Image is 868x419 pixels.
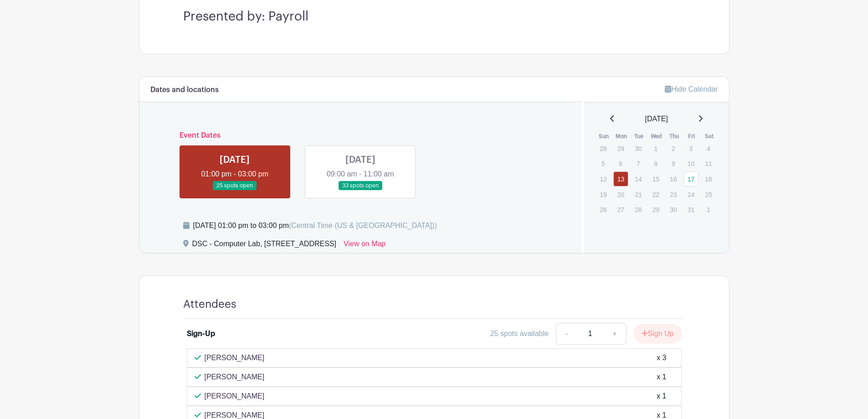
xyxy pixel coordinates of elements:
div: DSC - Computer Lab, [STREET_ADDRESS] [192,238,337,253]
p: 14 [631,172,646,186]
th: Fri [683,132,701,141]
p: 20 [613,187,628,202]
p: 6 [613,156,628,171]
p: 27 [613,202,628,217]
button: Sign Up [634,324,682,343]
a: 17 [683,171,699,186]
p: 15 [648,172,663,186]
p: 28 [596,141,611,155]
a: 13 [613,171,628,186]
p: 30 [666,202,681,217]
p: 26 [596,202,611,217]
p: 25 [701,187,716,202]
p: 5 [596,156,611,171]
p: 30 [631,141,646,155]
a: + [603,323,626,345]
p: 22 [648,187,663,202]
p: 24 [683,187,699,202]
span: (Central Time (US & [GEOGRAPHIC_DATA])) [289,222,437,229]
p: 29 [613,141,628,155]
p: 29 [648,202,663,217]
a: - [556,323,577,345]
div: x 1 [657,391,666,402]
div: x 1 [657,372,666,383]
p: 28 [631,202,646,217]
p: 8 [648,156,663,171]
p: 7 [631,156,646,171]
p: 21 [631,187,646,202]
th: Tue [630,132,648,141]
div: [DATE] 01:00 pm to 03:00 pm [193,220,437,231]
p: [PERSON_NAME] [205,372,265,383]
p: 16 [666,172,681,186]
th: Thu [665,132,683,141]
p: 3 [683,141,699,155]
th: Mon [613,132,631,141]
p: 2 [666,141,681,155]
h6: Dates and locations [150,86,219,94]
div: 25 spots available [490,328,549,339]
span: [DATE] [645,114,668,124]
p: 31 [683,202,699,217]
p: [PERSON_NAME] [205,391,265,402]
p: 10 [683,156,699,171]
p: 12 [596,172,611,186]
div: Sign-Up [187,328,215,339]
p: 1 [648,141,663,155]
h4: Attendees [183,298,236,311]
h6: Event Dates [172,131,549,140]
div: x 3 [657,352,666,363]
p: 19 [596,187,611,202]
th: Sun [595,132,613,141]
p: 18 [701,172,716,186]
p: 23 [666,187,681,202]
p: 1 [701,202,716,217]
p: 9 [666,156,681,171]
p: 11 [701,156,716,171]
th: Wed [648,132,666,141]
h3: Presented by: Payroll [183,9,685,25]
th: Sat [700,132,718,141]
p: [PERSON_NAME] [205,352,265,363]
a: View on Map [344,238,385,253]
p: 4 [701,141,716,155]
a: Hide Calendar [665,85,718,93]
